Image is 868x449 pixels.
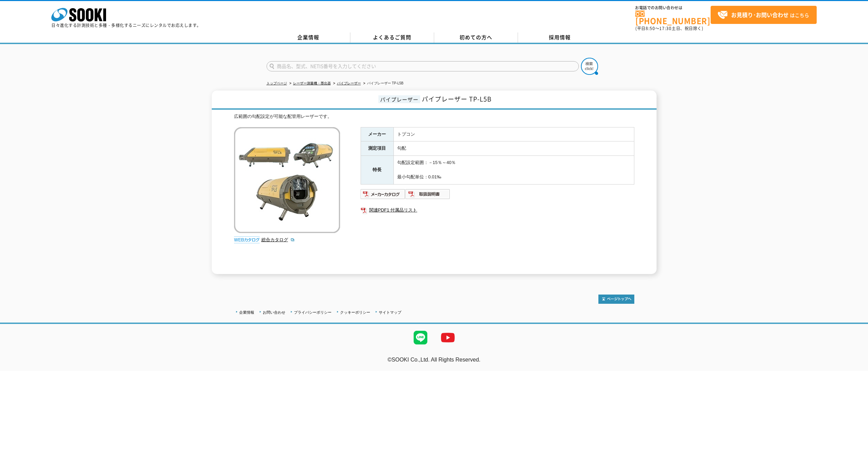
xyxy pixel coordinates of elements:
[350,32,434,43] a: よくあるご質問
[267,32,350,43] a: 企業情報
[581,58,598,75] img: btn_search.png
[379,310,401,314] a: サイトマップ
[51,23,201,27] p: 日々進化する計測技術と多種・多様化するニーズにレンタルでお応えします。
[422,94,492,104] span: パイプレーザー TP-L5B
[234,127,340,233] img: パイプレーザー TP-L5B
[393,127,634,141] td: トプコン
[434,32,518,43] a: 初めての方へ
[731,11,789,19] strong: お見積り･お問い合わせ
[340,310,370,314] a: クッキーポリシー
[361,193,405,198] a: メーカーカタログ
[635,25,703,31] span: (平日 ～ 土日、祝日除く)
[361,189,405,200] img: メーカーカタログ
[459,33,492,41] span: 初めての方へ
[294,310,332,314] a: プライバシーポリシー
[361,127,393,141] th: メーカー
[393,141,634,156] td: 勾配
[361,141,393,156] th: 測定項目
[267,81,287,85] a: トップページ
[598,295,634,304] img: トップページへ
[518,32,602,43] a: 採用情報
[263,310,285,314] a: お問い合わせ
[842,364,868,370] a: テストMail
[378,95,420,103] span: パイプレーザー
[293,81,331,85] a: レーザー測量機・墨出器
[261,237,295,242] a: 総合カタログ
[362,80,404,87] li: パイプレーザー TP-L5B
[393,156,634,184] td: 勾配設定範囲：－15％～40％ 最小勾配単位：0.01‰
[405,193,450,198] a: 取扱説明書
[239,310,254,314] a: 企業情報
[361,206,634,215] a: 関連PDF1 付属品リスト
[434,324,462,351] img: YouTube
[337,81,361,85] a: パイプレーザー
[659,25,672,31] span: 17:30
[267,61,579,71] input: 商品名、型式、NETIS番号を入力してください
[234,236,260,243] img: webカタログ
[635,11,711,25] a: [PHONE_NUMBER]
[711,6,817,24] a: お見積り･お問い合わせはこちら
[646,25,655,31] span: 8:50
[635,6,711,10] span: お電話でのお問い合わせは
[717,10,809,20] span: はこちら
[361,156,393,184] th: 特長
[407,324,434,351] img: LINE
[234,113,634,120] div: 広範囲の勾配設定が可能な配管用レーザーです。
[405,189,450,200] img: 取扱説明書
